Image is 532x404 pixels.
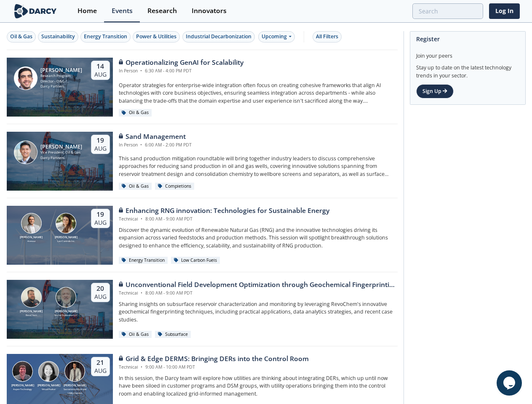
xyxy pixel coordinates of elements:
[78,8,97,14] div: Home
[14,66,37,90] img: Sami Sultan
[316,33,338,40] div: All Filters
[21,287,42,308] img: Bob Aylsworth
[13,4,59,19] img: logo-wide.svg
[139,142,144,148] span: •
[119,375,398,398] p: In this session, the Darcy team will explore how utilities are thinking about integrating DERs, w...
[84,33,127,40] div: Energy Transition
[10,388,36,391] div: Aspen Technology
[10,33,32,40] div: Oil & Gas
[62,388,88,395] div: Sacramento Municipal Utility District.
[313,31,342,43] button: All Filters
[119,257,168,264] div: Energy Transition
[7,206,398,265] a: Amir Akbari [PERSON_NAME] Anessa Nicole Neff [PERSON_NAME] Loci Controls Inc. 19 Aug Enhancing RN...
[14,141,37,164] img: Ron Sasaki
[40,155,82,161] div: Darcy Partners
[416,60,519,80] div: Stay up to date on the latest technology trends in your sector.
[53,239,79,243] div: Loci Controls Inc.
[497,370,524,396] iframe: chat widget
[136,33,176,40] div: Power & Utilities
[80,31,131,43] button: Energy Transition
[119,364,309,371] div: Technical 9:00 AM - 10:00 AM PDT
[40,144,82,150] div: [PERSON_NAME]
[119,331,152,338] div: Oil & Gas
[7,31,36,43] button: Oil & Gas
[53,235,79,240] div: [PERSON_NAME]
[119,354,309,364] div: Grid & Edge DERMS: Bringing DERs into the Control Room
[119,132,192,142] div: Sand Management
[56,287,76,308] img: John Sinclair
[94,136,107,145] div: 19
[119,216,329,223] div: Technical 8:00 AM - 9:00 AM PDT
[10,383,36,388] div: [PERSON_NAME]
[62,383,88,388] div: [PERSON_NAME]
[94,71,107,78] div: Aug
[94,359,107,367] div: 21
[12,361,33,382] img: Jonathan Curtis
[119,58,243,68] div: Operationalizing GenAI for Scalability
[64,361,85,382] img: Yevgeniy Postnov
[38,31,78,43] button: Sustainability
[258,31,295,43] div: Upcoming
[94,210,107,219] div: 19
[18,314,44,317] div: RevoChem
[21,213,42,234] img: Amir Akbari
[139,68,144,74] span: •
[94,62,107,71] div: 14
[53,314,79,317] div: Sinclair Exploration LLC
[41,33,75,40] div: Sustainability
[40,84,83,89] div: Darcy Partners
[36,383,62,388] div: [PERSON_NAME]
[40,73,83,84] div: Research Program Director - O&G / Sustainability
[412,3,483,19] input: Advanced Search
[36,388,62,391] div: Virtual Peaker
[119,226,398,250] p: Discover the dynamic evolution of Renewable Natural Gas (RNG) and the innovative technologies dri...
[119,142,192,149] div: In Person 6:00 AM - 2:00 PM PDT
[139,290,144,296] span: •
[18,235,44,240] div: [PERSON_NAME]
[94,293,107,300] div: Aug
[119,290,398,297] div: Technical 8:00 AM - 9:00 AM PDT
[112,8,133,14] div: Events
[147,8,177,14] div: Research
[182,31,255,43] button: Industrial Decarbonization
[133,31,180,43] button: Power & Utilities
[416,32,519,46] div: Register
[94,284,107,293] div: 20
[119,280,398,290] div: Unconventional Field Development Optimization through Geochemical Fingerprinting Technology
[119,109,152,117] div: Oil & Gas
[56,213,76,234] img: Nicole Neff
[40,150,82,155] div: Vice President, Oil & Gas
[119,300,398,324] p: Sharing insights on subsurface reservoir characterization and monitoring by leveraging RevoChem's...
[94,367,107,375] div: Aug
[171,257,220,264] div: Low Carbon Fuels
[155,331,191,338] div: Subsurface
[119,155,398,178] p: This sand production mitigation roundtable will bring together industry leaders to discuss compre...
[7,58,398,117] a: Sami Sultan [PERSON_NAME] Research Program Director - O&G / Sustainability Darcy Partners 14 Aug ...
[119,183,152,190] div: Oil & Gas
[489,3,520,19] a: Log In
[94,219,107,226] div: Aug
[53,309,79,314] div: [PERSON_NAME]
[119,206,329,216] div: Enhancing RNG innovation: Technologies for Sustainable Energy
[192,8,227,14] div: Innovators
[139,216,144,222] span: •
[18,239,44,243] div: Anessa
[416,46,519,60] div: Join your peers
[119,82,398,105] p: Operator strategies for enterprise-wide integration often focus on creating cohesive frameworks t...
[7,132,398,191] a: Ron Sasaki [PERSON_NAME] Vice President, Oil & Gas Darcy Partners 19 Aug Sand Management In Perso...
[38,361,59,382] img: Brenda Chew
[119,68,243,74] div: In Person 6:30 AM - 4:00 PM PDT
[18,309,44,314] div: [PERSON_NAME]
[7,280,398,339] a: Bob Aylsworth [PERSON_NAME] RevoChem John Sinclair [PERSON_NAME] Sinclair Exploration LLC 20 Aug ...
[94,145,107,152] div: Aug
[40,67,83,73] div: [PERSON_NAME]
[186,33,251,40] div: Industrial Decarbonization
[155,183,195,190] div: Completions
[139,364,144,370] span: •
[416,84,454,98] a: Sign Up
